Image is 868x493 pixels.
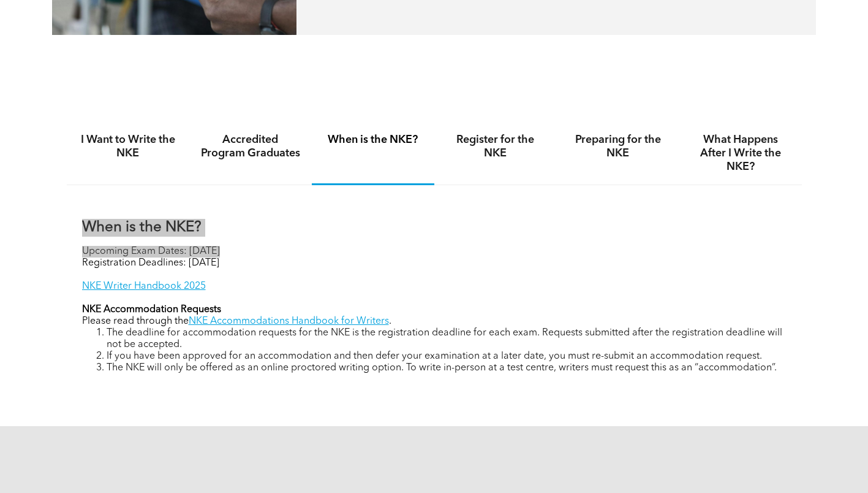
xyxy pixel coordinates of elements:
[189,316,389,326] a: NKE Accommodations Handbook for Writers
[107,327,787,351] li: The deadline for accommodation requests for the NKE is the registration deadline for each exam. R...
[82,258,787,269] p: Registration Deadlines: [DATE]
[82,316,787,327] p: Please read through the .
[200,133,301,160] h4: Accredited Program Graduates
[82,246,787,258] p: Upcoming Exam Dates: [DATE]
[107,362,787,374] li: The NKE will only be offered as an online proctored writing option. To write in-person at a test ...
[78,133,178,160] h4: I Want to Write the NKE
[323,133,423,147] h4: When is the NKE?
[568,133,668,160] h4: Preparing for the NKE
[445,133,546,160] h4: Register for the NKE
[690,133,791,174] h4: What Happens After I Write the NKE?
[82,281,206,291] a: NKE Writer Handbook 2025
[82,305,221,315] strong: NKE Accommodation Requests
[82,219,787,237] p: When is the NKE?
[107,351,787,362] li: If you have been approved for an accommodation and then defer your examination at a later date, y...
